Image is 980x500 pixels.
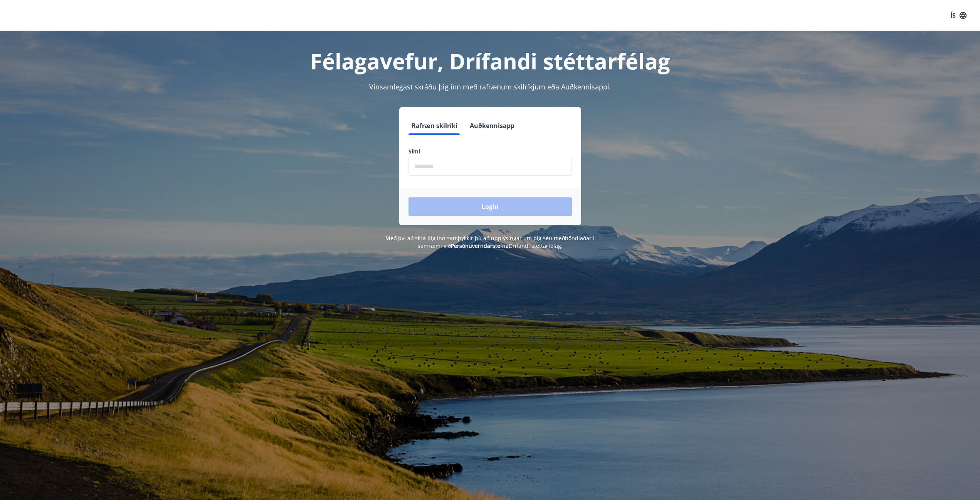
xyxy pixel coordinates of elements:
button: Rafræn skilríki [408,116,461,135]
label: Sími [408,148,572,155]
span: Vinsamlegast skráðu þig inn með rafrænum skilríkjum eða Auðkennisappi. [369,82,611,91]
button: ÍS [946,8,971,22]
h1: Félagavefur, Drífandi stéttarfélag [222,46,758,76]
span: Með því að skrá þig inn samþykkir þú að upplýsingar um þig séu meðhöndlaðar í samræmi við Drífand... [385,234,595,249]
button: Auðkennisapp [467,116,518,135]
a: Persónuverndarstefna [451,242,509,249]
